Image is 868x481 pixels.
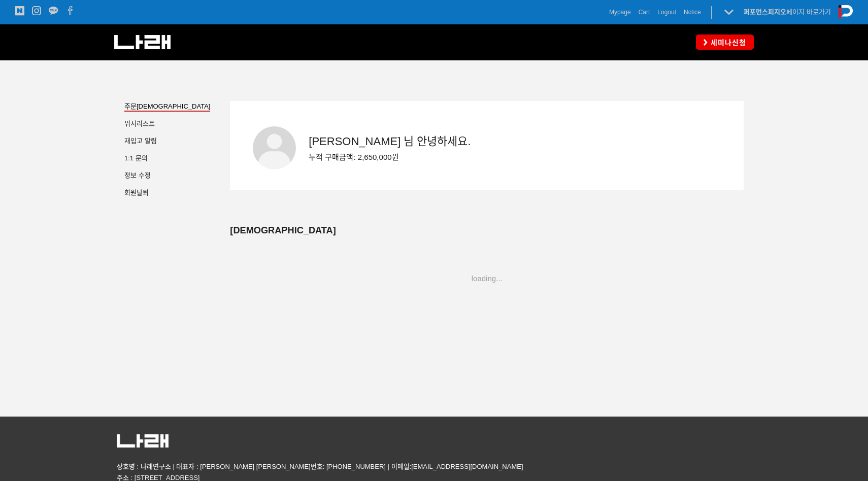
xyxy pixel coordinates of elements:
a: Logout [657,7,676,17]
span: 세미나신청 [708,38,746,48]
span: 리스트 [137,120,155,127]
strong: 퍼포먼스피지오 [744,8,786,16]
div: 누적 구매금액: 2,650,000원 [309,151,744,164]
a: 1:1 문의 [124,154,148,164]
div: [DEMOGRAPHIC_DATA] [230,225,744,236]
a: 정보 수정 [124,171,151,182]
a: Mypage [609,7,631,17]
a: 회원탈퇴 [124,189,149,199]
a: 위시리스트 [124,120,155,130]
a: Cart [639,7,650,17]
span: [PERSON_NAME] 님 안녕하세요. [309,135,471,148]
a: 재입고 알림 [124,137,157,147]
a: Notice [684,7,701,17]
div: loading... [230,236,744,321]
a: 주문[DEMOGRAPHIC_DATA] [124,102,210,112]
a: 세미나신청 [696,35,754,49]
span: [DEMOGRAPHIC_DATA] [137,102,210,110]
img: 5c63318082161.png [117,434,169,448]
a: 퍼포먼스피지오페이지 바로가기 [744,8,831,16]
